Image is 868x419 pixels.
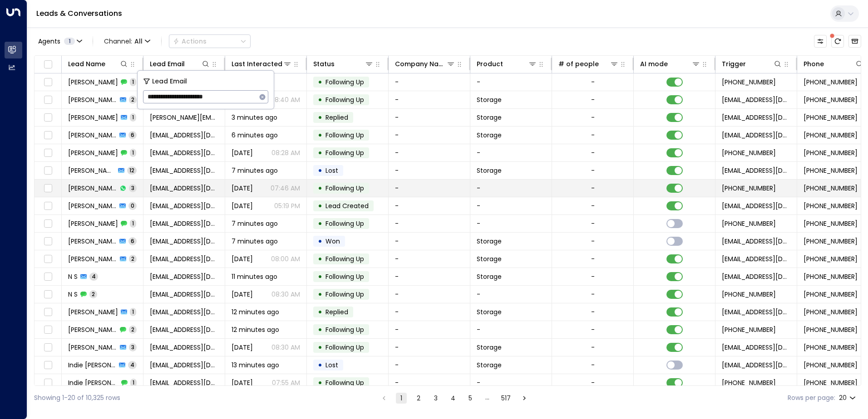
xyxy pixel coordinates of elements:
[128,237,137,245] span: 6
[68,184,117,193] span: Shay Maoz
[42,289,54,300] span: Toggle select row
[42,94,54,106] span: Toggle select row
[640,58,700,69] div: AI mode
[804,78,858,87] span: +447823706483
[150,58,210,69] div: Lead Email
[42,77,54,88] span: Toggle select row
[477,58,503,69] div: Product
[68,58,128,69] div: Lead Name
[318,322,322,337] div: •
[271,290,300,299] p: 08:30 AM
[272,378,300,387] p: 07:55 AM
[804,95,858,104] span: +447823706483
[389,197,470,214] td: -
[722,290,776,299] span: +447765136127
[325,325,364,334] span: Following Up
[389,339,470,356] td: -
[325,131,364,140] span: Following Up
[150,184,218,193] span: Shaymaoz11@gmail.com
[128,202,137,209] span: 0
[722,58,746,69] div: Trigger
[722,219,776,228] span: +447590544056
[804,201,858,210] span: +447570395928
[150,113,218,122] span: mr.jackson.tom@gmail.com
[232,58,282,69] div: Last Interacted
[232,166,278,175] span: 7 minutes ago
[722,166,790,175] span: leads@space-station.co.uk
[128,131,137,139] span: 6
[130,308,136,316] span: 1
[42,236,54,247] span: Toggle select row
[389,233,470,250] td: -
[839,391,858,404] div: 20
[804,237,858,246] span: +447590544056
[150,166,218,175] span: Shaymaoz11@gmail.com
[591,113,595,122] div: -
[804,58,824,69] div: Phone
[128,361,137,369] span: 4
[325,184,364,193] span: Following Up
[318,269,322,284] div: •
[232,201,253,210] span: Jul 06, 2025
[325,272,364,281] span: Following Up
[804,58,864,69] div: Phone
[722,184,776,193] span: +447570395928
[722,237,790,246] span: leads@space-station.co.uk
[130,113,136,121] span: 1
[325,361,338,370] span: Lost
[42,147,54,159] span: Toggle select row
[173,37,207,45] div: Actions
[318,234,322,249] div: •
[477,361,502,370] span: Storage
[318,180,322,196] div: •
[591,184,595,193] div: -
[68,148,118,157] span: Richard Zbaraski
[804,290,858,299] span: +447765136127
[68,325,117,334] span: Tomasz Dojnikowski
[477,166,502,175] span: Storage
[68,361,116,370] span: Indie Birring
[68,58,105,69] div: Lead Name
[325,307,348,317] span: Replied
[89,273,98,280] span: 4
[34,35,85,48] button: Agents1
[152,76,187,87] span: Lead Email
[722,361,790,370] span: leads@space-station.co.uk
[130,379,137,386] span: 1
[591,166,595,175] div: -
[318,357,322,373] div: •
[150,361,218,370] span: indhe07@yahoo.co.uk
[150,378,218,387] span: indhe07@yahoo.co.uk
[325,254,364,263] span: Following Up
[804,184,858,193] span: +447570395928
[100,35,154,48] span: Channel:
[389,109,470,126] td: -
[232,113,277,122] span: 3 minutes ago
[68,219,118,228] span: Mary Alexander
[430,393,441,404] button: Go to page 3
[271,254,300,263] p: 08:00 AM
[389,127,470,144] td: -
[804,219,858,228] span: +447590544056
[129,255,137,263] span: 2
[722,148,776,157] span: +447828835616
[389,180,470,197] td: -
[318,216,322,231] div: •
[68,254,117,263] span: Mary Alexander
[68,290,78,299] span: N S
[722,131,790,140] span: leads@space-station.co.uk
[42,253,54,265] span: Toggle select row
[804,113,858,122] span: +447703766438
[591,148,595,157] div: -
[42,183,54,194] span: Toggle select row
[64,38,75,45] span: 1
[271,343,300,352] p: 08:30 AM
[722,113,790,122] span: leads@space-station.co.uk
[134,38,143,45] span: All
[389,356,470,374] td: -
[232,219,278,228] span: 7 minutes ago
[591,272,595,281] div: -
[395,58,455,69] div: Company Name
[591,325,595,334] div: -
[100,35,154,48] button: Channel:All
